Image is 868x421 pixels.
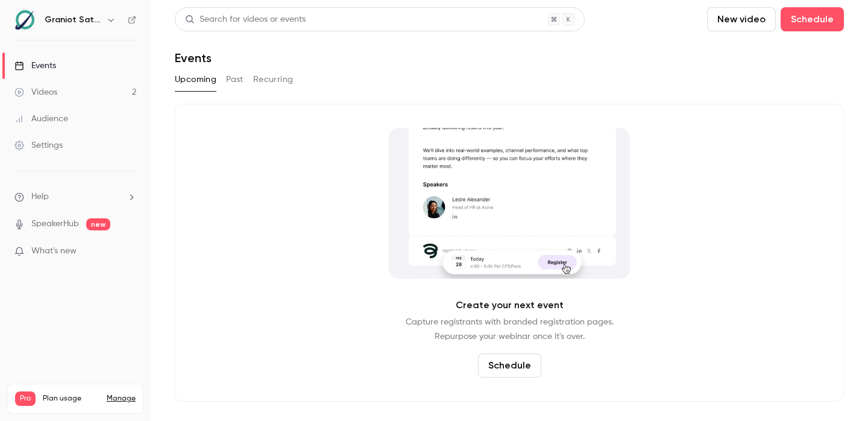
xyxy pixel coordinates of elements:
[406,315,614,344] p: Capture registrants with branded registration pages. Repurpose your webinar once it's over.
[478,353,541,378] button: Schedule
[185,13,306,26] div: Search for videos or events
[14,60,56,72] div: Events
[86,218,110,230] span: new
[31,191,49,203] span: Help
[31,218,79,230] a: SpeakerHub
[456,298,564,312] p: Create your next event
[14,191,136,203] li: help-dropdown-opener
[15,10,34,30] img: Graniot Satellite Technologies SL
[253,70,294,89] button: Recurring
[45,14,101,26] h6: Graniot Satellite Technologies SL
[781,7,844,31] button: Schedule
[31,245,77,258] span: What's new
[43,394,99,404] span: Plan usage
[175,70,216,89] button: Upcoming
[14,86,57,98] div: Videos
[707,7,776,31] button: New video
[15,391,36,406] span: Pro
[14,139,63,151] div: Settings
[14,113,68,125] div: Audience
[226,70,244,89] button: Past
[107,394,136,404] a: Manage
[122,246,136,257] iframe: Noticeable Trigger
[175,51,212,65] h1: Events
